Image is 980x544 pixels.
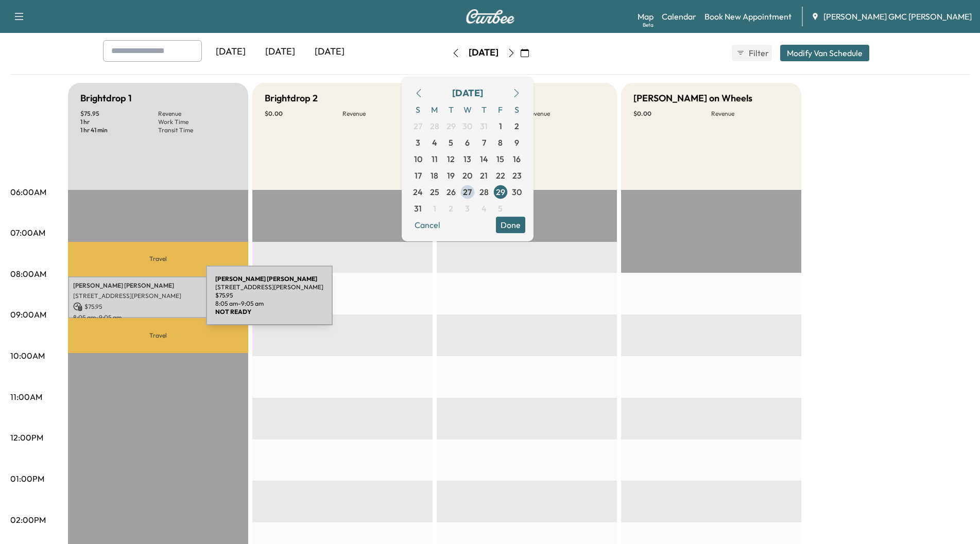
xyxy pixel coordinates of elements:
div: [DATE] [255,40,305,64]
p: [PERSON_NAME] [PERSON_NAME] [73,282,243,290]
div: [DATE] [452,86,483,100]
p: Revenue [158,110,236,118]
p: $ 0.00 [633,110,711,118]
span: 2 [449,202,453,215]
span: 21 [480,169,488,182]
button: Done [496,217,525,233]
span: 15 [496,153,504,165]
span: 8 [498,136,503,149]
button: Filter [732,45,772,61]
a: Calendar [662,10,696,23]
span: S [509,101,525,118]
span: 2 [514,120,519,132]
span: 5 [498,202,503,215]
p: [STREET_ADDRESS][PERSON_NAME] [215,283,323,291]
span: 28 [430,120,439,132]
span: 30 [512,186,522,198]
p: 08:00AM [10,268,46,280]
span: 20 [462,169,472,182]
span: 7 [482,136,486,149]
span: 27 [463,186,472,198]
p: 01:00PM [10,472,44,485]
p: Transit Time [158,126,236,134]
h5: [PERSON_NAME] on Wheels [633,91,752,106]
span: M [426,101,443,118]
p: $ 75.95 [73,302,243,311]
span: 10 [414,153,422,165]
span: 19 [447,169,455,182]
p: $ 75.95 [80,110,158,118]
a: MapBeta [638,10,654,23]
span: 6 [465,136,470,149]
b: NOT READY [215,308,251,315]
p: Revenue [342,110,420,118]
span: 22 [496,169,505,182]
div: [DATE] [206,40,255,64]
span: T [443,101,459,118]
p: Travel [68,318,248,354]
p: Work Time [158,118,236,126]
span: 4 [432,136,437,149]
p: 09:00AM [10,308,46,321]
span: S [410,101,426,118]
p: 1 hr 41 min [80,126,158,134]
span: 3 [465,202,470,215]
span: 5 [449,136,453,149]
p: 06:00AM [10,186,46,198]
p: 8:05 am - 9:05 am [73,313,243,322]
p: $ 0.00 [265,110,342,118]
span: 1 [433,202,436,215]
p: Revenue [527,110,605,118]
p: 11:00AM [10,391,42,403]
img: Curbee Logo [466,9,515,24]
span: [PERSON_NAME] GMC [PERSON_NAME] [823,10,972,23]
span: 14 [480,153,488,165]
p: 07:00AM [10,226,45,239]
span: 13 [463,153,471,165]
span: 28 [479,186,489,198]
div: Beta [643,21,654,29]
p: $ 75.95 [215,291,323,300]
span: 27 [414,120,422,132]
a: Book New Appointment [704,10,792,23]
p: Revenue [711,110,789,118]
h5: Brightdrop 1 [80,91,132,106]
p: [STREET_ADDRESS][PERSON_NAME] [73,292,243,300]
span: W [459,101,476,118]
button: Cancel [410,217,445,233]
span: 29 [446,120,456,132]
b: [PERSON_NAME] [PERSON_NAME] [215,275,317,283]
p: 8:05 am - 9:05 am [215,300,323,308]
span: Filter [749,47,767,59]
span: 1 [499,120,502,132]
h5: Brightdrop 2 [265,91,318,106]
p: 1 hr [80,118,158,126]
span: 9 [514,136,519,149]
span: 29 [496,186,505,198]
span: 24 [413,186,423,198]
span: F [492,101,509,118]
div: [DATE] [305,40,354,64]
span: 23 [512,169,522,182]
p: 12:00PM [10,431,43,444]
span: 4 [482,202,487,215]
span: 11 [432,153,438,165]
span: 18 [431,169,438,182]
span: 31 [414,202,422,215]
button: Modify Van Schedule [780,45,869,61]
span: 17 [415,169,422,182]
div: [DATE] [469,46,498,59]
span: 26 [446,186,456,198]
span: T [476,101,492,118]
span: 25 [430,186,439,198]
span: 12 [447,153,455,165]
p: Travel [68,242,248,276]
p: 10:00AM [10,349,45,362]
span: 31 [480,120,488,132]
span: 30 [462,120,472,132]
p: 02:00PM [10,514,46,526]
span: 16 [513,153,521,165]
span: 3 [416,136,420,149]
